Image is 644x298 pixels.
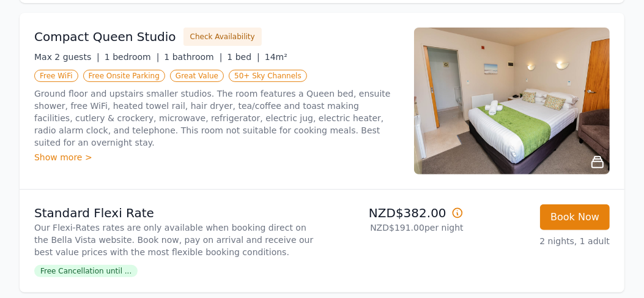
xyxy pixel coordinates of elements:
[473,235,610,247] p: 2 nights, 1 adult
[105,52,160,62] span: 1 bedroom |
[34,222,317,258] p: Our Flexi-Rates rates are only available when booking direct on the Bella Vista website. Book now...
[83,70,165,82] span: Free Onsite Parking
[164,52,222,62] span: 1 bathroom |
[34,28,176,45] h3: Compact Queen Studio
[327,222,464,234] p: NZD$191.00 per night
[34,265,138,277] span: Free Cancellation until ...
[265,52,287,62] span: 14m²
[34,70,78,82] span: Free WiFi
[540,204,610,230] button: Book Now
[229,70,307,82] span: 50+ Sky Channels
[327,204,464,222] p: NZD$382.00
[34,204,317,222] p: Standard Flexi Rate
[34,151,399,163] div: Show more >
[183,28,262,46] button: Check Availability
[170,70,224,82] span: Great Value
[227,52,259,62] span: 1 bed |
[34,88,399,149] p: Ground floor and upstairs smaller studios. The room features a Queen bed, ensuite shower, free Wi...
[34,52,100,62] span: Max 2 guests |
